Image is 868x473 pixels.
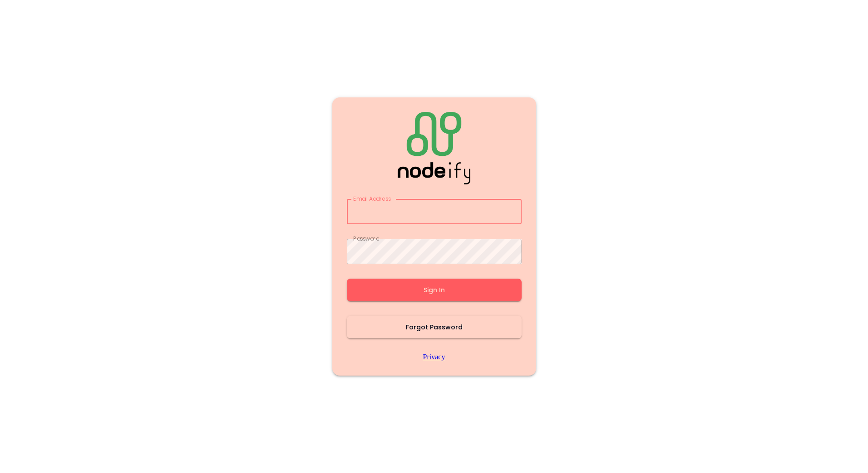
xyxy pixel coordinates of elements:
[353,195,391,203] label: Email Address
[347,279,522,301] button: Sign In
[353,235,379,242] label: Password
[347,316,522,338] button: Forgot Password
[423,353,445,361] a: Privacy
[398,112,470,184] img: Logo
